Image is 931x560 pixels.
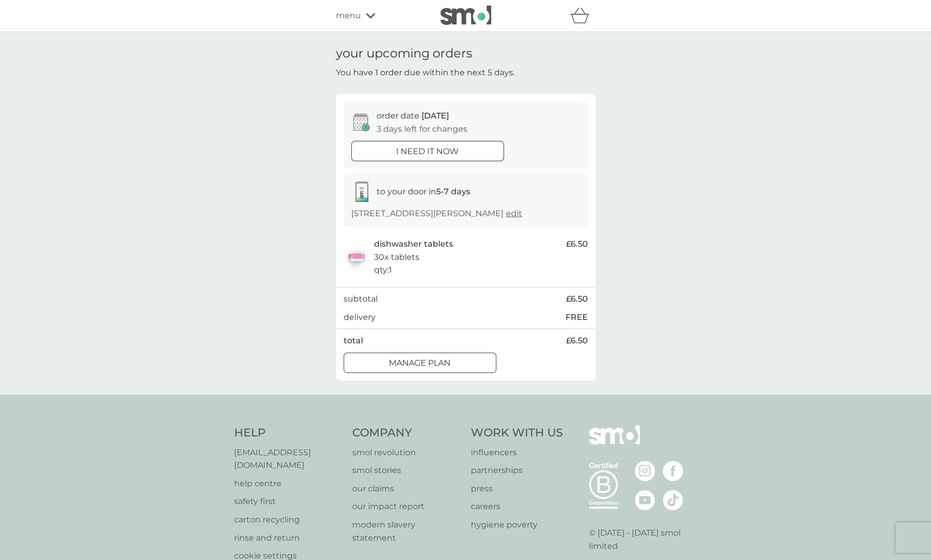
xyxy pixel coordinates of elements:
[352,446,461,459] a: smol revolution
[344,311,376,324] p: delivery
[471,482,563,495] a: press
[570,6,596,26] div: basket
[234,513,343,526] a: carton recycling
[471,446,563,459] a: influencers
[471,500,563,513] a: careers
[566,238,588,251] span: £6.50
[344,292,378,306] p: subtotal
[377,109,449,123] p: order date
[566,311,588,324] p: FREE
[440,6,491,25] img: smol
[377,123,467,136] p: 3 days left for changes
[566,334,588,347] span: £6.50
[352,482,461,495] a: our claims
[663,461,683,481] img: visit the smol Facebook page
[352,500,461,513] a: our impact report
[374,251,419,264] p: 30x tablets
[663,490,683,510] img: visit the smol Tiktok page
[635,490,655,510] img: visit the smol Youtube page
[344,352,496,373] button: Manage plan
[589,425,640,460] img: smol
[234,532,343,545] a: rinse and return
[234,425,343,441] h4: Help
[374,263,392,277] p: qty : 1
[589,526,697,552] p: © [DATE] - [DATE] smol limited
[436,187,470,196] strong: 5-7 days
[635,461,655,481] img: visit the smol Instagram page
[471,464,563,477] a: partnerships
[566,292,588,306] span: £6.50
[234,477,343,490] a: help centre
[351,141,504,161] button: i need it now
[352,425,461,441] h4: Company
[336,9,361,22] span: menu
[377,187,470,196] span: to your door in
[352,464,461,477] a: smol stories
[351,207,522,220] p: [STREET_ADDRESS][PERSON_NAME]
[506,209,522,218] a: edit
[234,495,343,508] a: safety first
[389,357,450,370] p: Manage plan
[396,145,459,158] p: i need it now
[234,446,343,472] a: [EMAIL_ADDRESS][DOMAIN_NAME]
[374,238,453,251] p: dishwasher tablets
[471,425,563,441] h4: Work With Us
[344,334,363,347] p: total
[421,111,449,121] span: [DATE]
[336,46,472,61] h1: your upcoming orders
[352,518,461,544] a: modern slavery statement
[336,66,515,79] p: You have 1 order due within the next 5 days.
[471,518,563,532] a: hygiene poverty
